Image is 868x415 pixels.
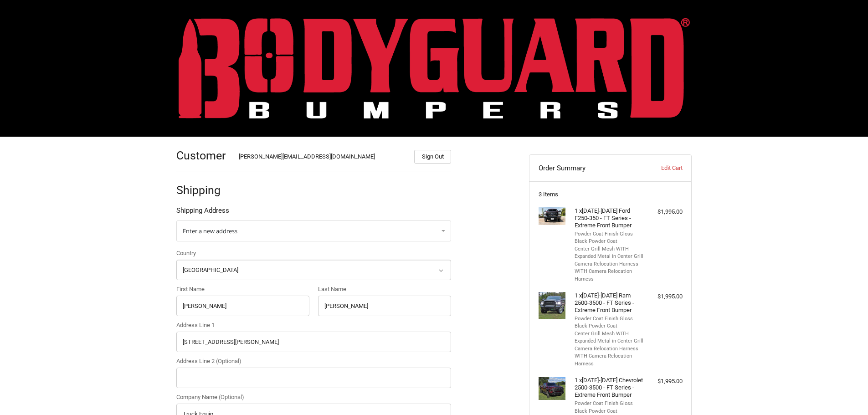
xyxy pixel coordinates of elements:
h4: 1 x [DATE]-[DATE] Chevrolet 2500-3500 - FT Series - Extreme Front Bumper [575,377,644,399]
li: Powder Coat Finish Gloss Black Powder Coat [575,231,644,246]
small: (Optional) [216,358,241,364]
li: Center Grill Mesh WITH Expanded Metal in Center Grill [575,330,644,345]
div: $1,995.00 [647,377,683,386]
label: Last Name [318,285,451,294]
div: [PERSON_NAME][EMAIL_ADDRESS][DOMAIN_NAME] [239,152,406,164]
label: Country [176,249,451,258]
a: Enter or select a different address [176,220,451,241]
a: Edit Cart [637,164,682,173]
h3: 3 Items [539,191,683,198]
legend: Shipping Address [176,205,229,220]
label: Address Line 1 [176,321,451,330]
h3: Order Summary [539,164,637,173]
li: Camera Relocation Harness WITH Camera Relocation Harness [575,261,644,283]
h4: 1 x [DATE]-[DATE] Ford F250-350 - FT Series - Extreme Front Bumper [575,207,644,230]
h4: 1 x [DATE]-[DATE] Ram 2500-3500 - FT Series - Extreme Front Bumper [575,292,644,314]
label: Company Name [176,393,451,402]
img: BODYGUARD BUMPERS [179,18,690,118]
small: (Optional) [219,394,244,400]
li: Center Grill Mesh WITH Expanded Metal in Center Grill [575,246,644,261]
li: Powder Coat Finish Gloss Black Powder Coat [575,315,644,330]
li: Camera Relocation Harness WITH Camera Relocation Harness [575,345,644,368]
h2: Shipping [176,183,230,197]
label: First Name [176,285,309,294]
li: Powder Coat Finish Gloss Black Powder Coat [575,400,644,415]
div: $1,995.00 [647,207,683,216]
span: Enter a new address [183,227,237,235]
label: Address Line 2 [176,357,451,366]
iframe: Chat Widget [822,371,868,415]
div: $1,995.00 [647,292,683,301]
button: Sign Out [414,150,451,164]
h2: Customer [176,149,230,163]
